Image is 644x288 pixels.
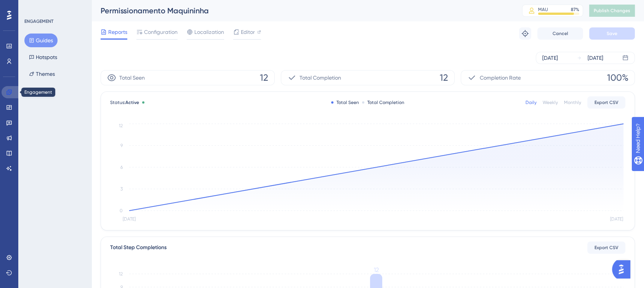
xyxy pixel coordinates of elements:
[537,27,583,40] button: Cancel
[260,72,268,84] span: 12
[374,266,379,274] tspan: 12
[594,99,618,106] span: Export CSV
[125,100,139,105] span: Active
[589,5,635,17] button: Publish Changes
[571,6,579,13] div: 87 %
[24,50,62,64] button: Hotspots
[362,99,404,106] div: Total Completion
[194,27,224,37] span: Localization
[594,8,630,14] span: Publish Changes
[108,27,127,37] span: Reports
[564,99,581,106] div: Monthly
[607,72,628,84] span: 100%
[101,5,503,16] div: Permissionamento Maquininha
[24,67,59,81] button: Themes
[538,6,548,13] div: MAU
[120,186,123,192] tspan: 3
[543,99,558,106] div: Weekly
[120,143,123,148] tspan: 9
[479,73,521,82] span: Completion Rate
[123,216,136,222] tspan: [DATE]
[587,242,625,254] button: Export CSV
[587,96,625,109] button: Export CSV
[612,258,635,281] iframe: UserGuiding AI Assistant Launcher
[24,18,53,24] div: ENGAGEMENT
[525,99,537,106] div: Daily
[119,271,123,277] tspan: 12
[610,216,623,222] tspan: [DATE]
[607,30,617,37] span: Save
[542,53,558,62] div: [DATE]
[110,243,167,252] div: Total Step Completions
[300,73,341,82] span: Total Completion
[120,208,123,213] tspan: 0
[594,245,618,251] span: Export CSV
[553,30,568,37] span: Cancel
[120,165,123,170] tspan: 6
[241,27,255,37] span: Editor
[110,99,139,106] span: Status:
[119,73,145,82] span: Total Seen
[440,72,448,84] span: 12
[24,34,58,47] button: Guides
[331,99,359,106] div: Total Seen
[119,123,123,128] tspan: 12
[144,27,178,37] span: Configuration
[18,2,48,11] span: Need Help?
[589,27,635,40] button: Save
[588,53,603,62] div: [DATE]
